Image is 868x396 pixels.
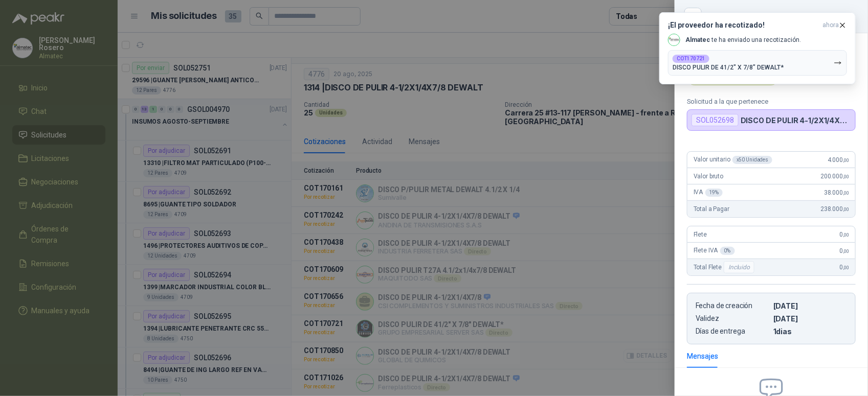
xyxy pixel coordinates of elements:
[694,156,772,164] span: Valor unitario
[840,264,849,271] span: 0
[685,36,801,44] p: te ha enviado una recotización.
[707,8,856,25] div: COT170850
[673,64,784,71] p: DISCO PULIR DE 41/2" X 7/8" DEWALT*
[732,156,772,164] div: x 50 Unidades
[659,12,856,84] button: ¡El proveedor ha recotizado!ahora Company LogoAlmatec te ha enviado una recotización.COT170721DIS...
[687,351,718,362] div: Mensajes
[694,205,729,213] span: Total a Pagar
[843,174,849,179] span: ,00
[843,206,849,212] span: ,00
[741,116,851,125] p: DISCO DE PULIR 4-1/2X1/4X7/8 DEWALT
[687,98,856,105] p: Solicitud a la que pertenece
[694,189,723,197] span: IVA
[773,301,847,310] p: [DATE]
[669,34,680,45] img: Company Logo
[820,173,849,180] span: 200.000
[705,189,723,197] div: 19 %
[724,261,754,273] div: Incluido
[843,232,849,238] span: ,00
[822,21,839,30] span: ahora
[820,205,849,213] span: 238.000
[696,327,769,336] p: Días de entrega
[840,247,849,254] span: 0
[694,231,707,238] span: Flete
[843,157,849,163] span: ,00
[694,173,723,180] span: Valor bruto
[677,56,705,61] b: COT170721
[843,190,849,196] span: ,00
[694,247,735,255] span: Flete IVA
[687,10,699,22] button: Close
[828,156,849,164] span: 4.000
[720,247,735,255] div: 0 %
[692,114,739,126] div: SOL052698
[694,261,756,273] span: Total Flete
[824,189,849,196] span: 38.000
[685,36,710,43] b: Almatec
[773,314,847,323] p: [DATE]
[840,231,849,238] span: 0
[773,327,847,336] p: 1 dias
[843,265,849,270] span: ,00
[668,21,818,30] h3: ¡El proveedor ha recotizado!
[696,301,769,310] p: Fecha de creación
[696,314,769,323] p: Validez
[668,50,847,76] button: COT170721DISCO PULIR DE 41/2" X 7/8" DEWALT*
[843,248,849,254] span: ,00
